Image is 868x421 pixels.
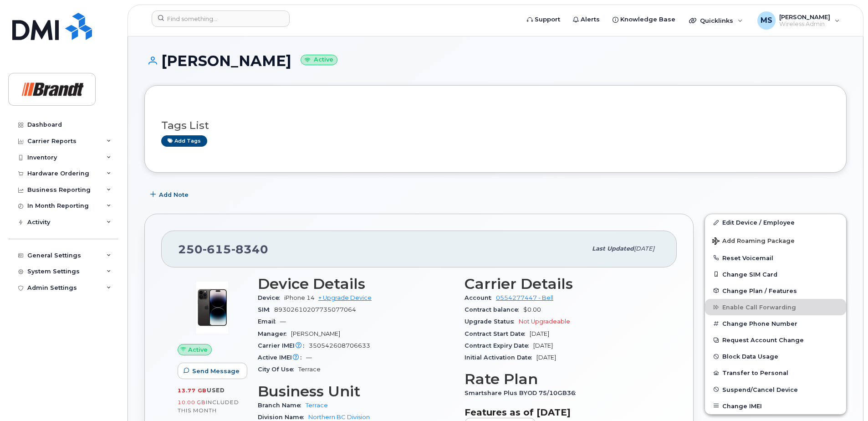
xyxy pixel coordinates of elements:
[465,390,580,396] span: Smartshare Plus BYOD 75/10GB36
[291,330,340,337] span: [PERSON_NAME]
[523,306,541,313] span: $0.00
[705,332,846,348] button: Request Account Change
[258,276,454,292] h3: Device Details
[178,387,207,394] span: 13.77 GB
[258,366,298,373] span: City Of Use
[705,348,846,365] button: Block Data Usage
[306,402,328,409] a: Terrace
[161,120,830,131] h3: Tags List
[258,383,454,400] h3: Business Unit
[306,354,312,361] span: —
[530,330,549,337] span: [DATE]
[496,294,553,301] a: 0554277447 - Bell
[705,365,846,381] button: Transfer to Personal
[465,342,533,349] span: Contract Expiry Date
[705,214,846,231] a: Edit Device / Employee
[722,386,798,393] span: Suspend/Cancel Device
[207,387,225,394] span: used
[465,330,530,337] span: Contract Start Date
[178,363,247,379] button: Send Message
[178,399,239,414] span: included this month
[705,315,846,332] button: Change Phone Number
[301,55,337,65] small: Active
[258,402,306,409] span: Branch Name
[309,342,370,349] span: 350542608706633
[533,342,553,349] span: [DATE]
[280,318,286,325] span: —
[159,190,189,199] span: Add Note
[536,354,556,361] span: [DATE]
[231,242,268,256] span: 8340
[465,294,496,301] span: Account
[705,381,846,398] button: Suspend/Cancel Device
[465,276,660,292] h3: Carrier Details
[258,294,284,301] span: Device
[712,237,795,246] span: Add Roaming Package
[705,299,846,315] button: Enable Call Forwarding
[258,414,308,421] span: Division Name
[705,250,846,266] button: Reset Voicemail
[258,330,291,337] span: Manager
[284,294,315,301] span: iPhone 14
[144,53,847,69] h1: [PERSON_NAME]
[258,306,274,313] span: SIM
[592,245,634,252] span: Last updated
[634,245,654,252] span: [DATE]
[705,398,846,414] button: Change IMEI
[188,345,208,354] span: Active
[318,294,372,301] a: + Upgrade Device
[465,306,523,313] span: Contract balance
[274,306,356,313] span: 89302610207735077064
[144,186,196,203] button: Add Note
[258,354,306,361] span: Active IMEI
[519,318,570,325] span: Not Upgradeable
[465,318,519,325] span: Upgrade Status
[705,266,846,282] button: Change SIM Card
[185,280,240,335] img: image20231002-3703462-njx0qo.jpeg
[722,287,797,294] span: Change Plan / Features
[161,135,207,147] a: Add tags
[192,367,240,375] span: Send Message
[258,342,309,349] span: Carrier IMEI
[465,407,660,418] h3: Features as of [DATE]
[308,414,370,421] a: Northern BC Division
[178,242,268,256] span: 250
[465,354,536,361] span: Initial Activation Date
[705,231,846,250] button: Add Roaming Package
[178,399,206,406] span: 10.00 GB
[722,304,796,311] span: Enable Call Forwarding
[705,282,846,299] button: Change Plan / Features
[258,318,280,325] span: Email
[203,242,231,256] span: 615
[298,366,321,373] span: Terrace
[465,371,660,387] h3: Rate Plan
